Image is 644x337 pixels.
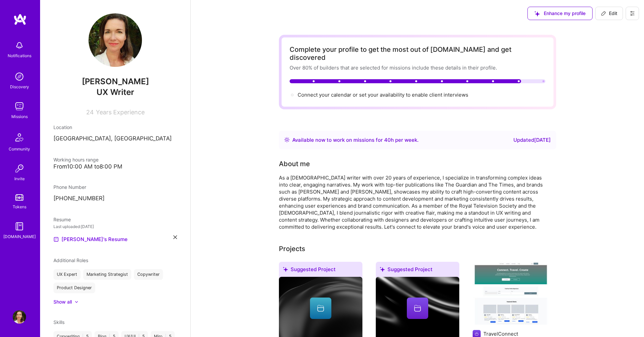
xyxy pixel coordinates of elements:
[53,223,177,230] div: Last uploaded: [DATE]
[527,7,593,20] button: Enhance my profile
[53,157,99,162] span: Working hours range
[13,310,26,324] img: User Avatar
[11,310,28,324] a: User Avatar
[89,13,142,67] img: User Avatar
[53,319,64,325] span: Skills
[13,162,26,175] img: Invite
[3,233,36,240] div: [DOMAIN_NAME]
[290,64,545,71] div: Over 80% of builders that are selected for missions include these details in their profile.
[53,217,71,222] span: Resume
[14,175,25,182] div: Invite
[13,39,26,52] img: bell
[53,135,177,143] p: [GEOGRAPHIC_DATA], [GEOGRAPHIC_DATA]
[513,136,551,144] div: Updated [DATE]
[53,237,59,242] img: Resume
[283,267,288,272] i: icon SuggestedTeams
[53,269,80,280] div: UX Expert
[13,220,26,233] img: guide book
[279,244,305,254] div: Projects
[290,45,545,62] div: Complete your profile to get the most out of [DOMAIN_NAME] and get discovered
[473,262,556,325] img: Product Design for TravelConnect
[96,109,145,116] span: Years Experience
[173,235,177,239] i: icon Close
[534,11,540,16] i: icon SuggestedTeams
[595,7,623,20] button: Edit
[601,10,617,17] span: Edit
[53,257,88,263] span: Additional Roles
[534,10,586,17] span: Enhance my profile
[10,83,29,90] div: Discovery
[298,92,468,98] span: Connect your calendar or set your availability to enable client interviews
[97,87,134,97] span: UX Writer
[13,70,26,83] img: discovery
[376,262,459,279] div: Suggested Project
[279,174,546,230] div: As a [DEMOGRAPHIC_DATA] writer with over 20 years of experience, I specialize in transforming com...
[13,13,27,25] img: logo
[53,163,177,170] div: From 10:00 AM to 8:00 PM
[11,113,28,120] div: Missions
[279,262,362,279] div: Suggested Project
[384,137,391,143] span: 40
[53,184,86,190] span: Phone Number
[53,283,95,293] div: Product Designer
[380,267,385,272] i: icon SuggestedTeams
[279,159,310,169] div: About me
[53,124,177,131] div: Location
[284,137,290,142] img: Availability
[13,100,26,113] img: teamwork
[11,129,27,145] img: Community
[292,136,419,144] div: Available now to work on missions for h per week .
[53,235,128,243] a: [PERSON_NAME]'s Resume
[83,269,131,280] div: Marketing Strategist
[86,109,94,116] span: 24
[53,77,177,87] span: [PERSON_NAME]
[53,299,72,305] div: Show all
[9,145,30,152] div: Community
[53,195,177,203] p: [PHONE_NUMBER]
[15,194,23,201] img: tokens
[8,52,31,59] div: Notifications
[134,269,163,280] div: Copywriter
[13,203,26,210] div: Tokens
